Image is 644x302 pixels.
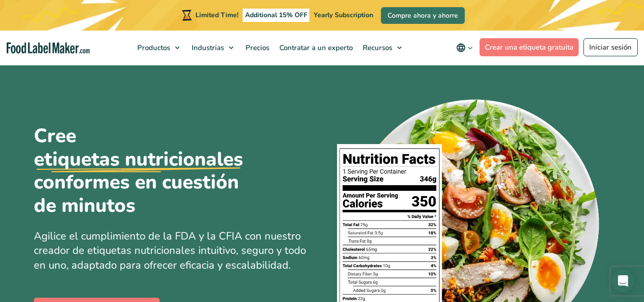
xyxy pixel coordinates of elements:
a: Precios [241,31,272,65]
span: Productos [134,43,171,52]
a: Productos [133,31,184,65]
h1: Cree conformes en cuestión de minutos [34,125,263,218]
a: Contratar a un experto [275,31,356,65]
a: Compre ahora y ahorre [381,7,465,24]
span: Agilice el cumplimiento de la FDA y la CFIA con nuestro creador de etiquetas nutricionales intuit... [34,229,306,273]
a: Crear una etiqueta gratuita [480,38,579,56]
a: Iniciar sesión [583,38,638,56]
u: etiquetas nutricionales [34,148,243,171]
a: Recursos [358,31,407,65]
span: Contratar a un experto [276,43,354,52]
div: Open Intercom Messenger [612,270,634,292]
span: Limited Time! [195,10,238,20]
span: Recursos [360,43,393,52]
a: Industrias [187,31,238,65]
span: Additional 15% OFF [243,9,310,22]
span: Industrias [189,43,225,52]
span: Precios [243,43,270,52]
span: Yearly Subscription [314,10,373,20]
